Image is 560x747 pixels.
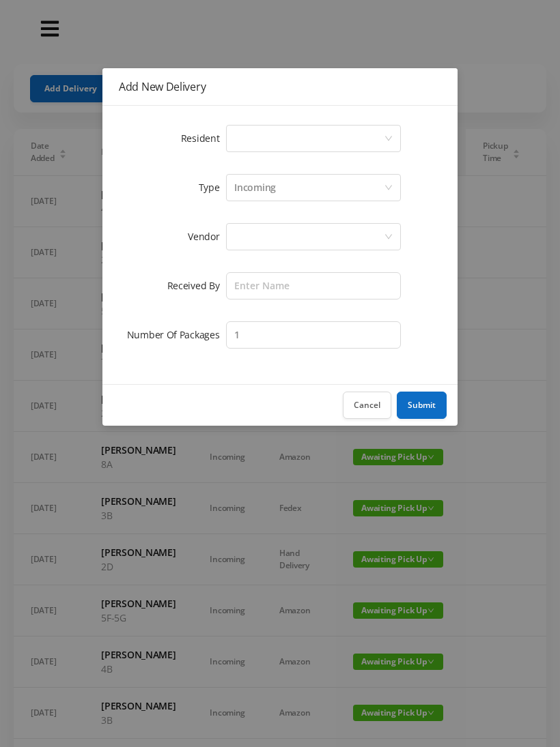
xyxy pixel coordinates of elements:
[384,184,393,193] i: icon: down
[384,134,393,144] i: icon: down
[119,79,441,94] div: Add New Delivery
[384,233,393,242] i: icon: down
[127,328,227,341] label: Number Of Packages
[181,132,227,145] label: Resident
[343,392,391,419] button: Cancel
[397,392,447,419] button: Submit
[167,279,227,292] label: Received By
[234,175,276,201] div: Incoming
[188,230,226,243] label: Vendor
[199,181,227,194] label: Type
[226,272,401,299] input: Enter Name
[119,122,441,351] form: Add New Delivery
